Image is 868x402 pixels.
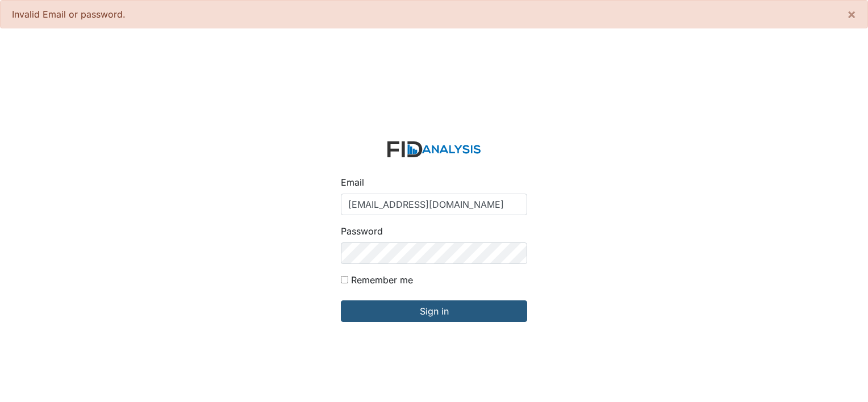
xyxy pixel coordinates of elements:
span: × [847,6,856,22]
img: logo-2fc8c6e3336f68795322cb6e9a2b9007179b544421de10c17bdaae8622450297.svg [387,141,481,158]
input: Sign in [341,300,527,322]
button: × [836,1,867,28]
label: Password [341,224,383,238]
label: Email [341,175,364,189]
label: Remember me [351,273,413,287]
